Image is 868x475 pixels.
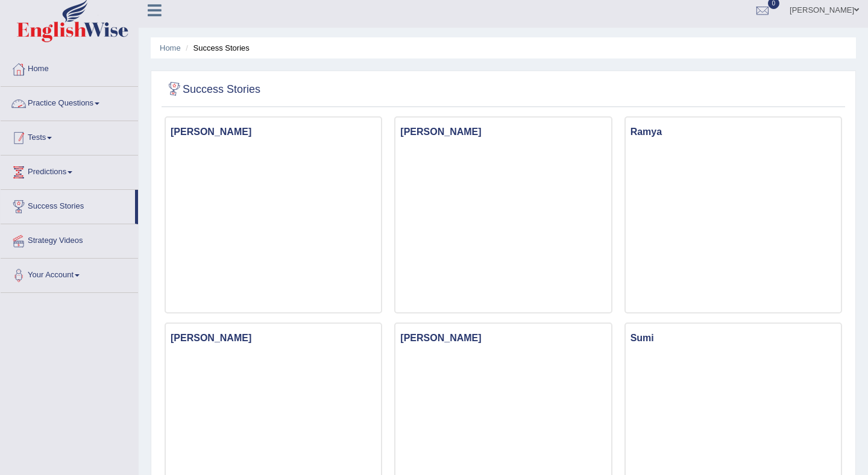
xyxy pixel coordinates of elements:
[626,124,841,140] h3: Ramya
[160,43,181,52] a: Home
[1,121,138,151] a: Tests
[1,87,138,117] a: Practice Questions
[395,124,611,140] h3: [PERSON_NAME]
[1,259,138,289] a: Your Account
[1,156,138,186] a: Predictions
[183,42,249,54] li: Success Stories
[166,330,381,347] h3: [PERSON_NAME]
[1,190,135,220] a: Success Stories
[1,52,138,83] a: Home
[1,224,138,254] a: Strategy Videos
[395,330,611,347] h3: [PERSON_NAME]
[165,81,260,99] h2: Success Stories
[166,124,381,140] h3: [PERSON_NAME]
[626,330,841,347] h3: Sumi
